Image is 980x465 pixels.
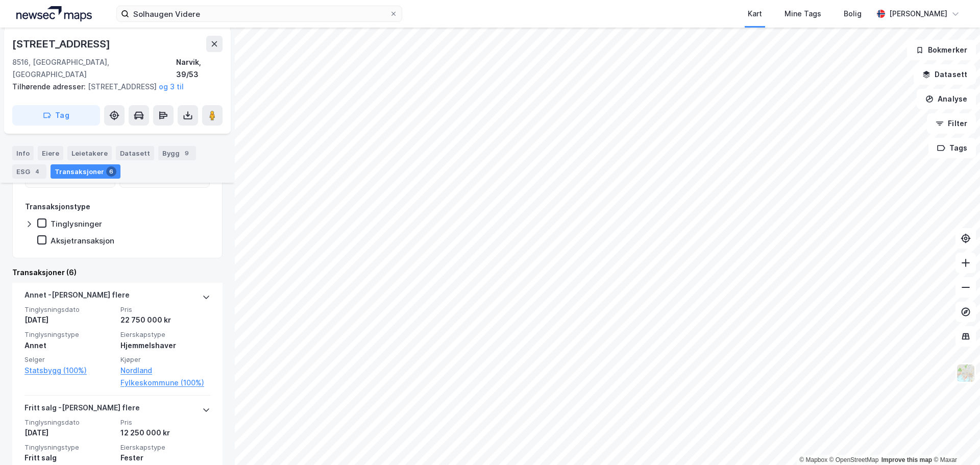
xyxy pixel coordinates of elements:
[929,416,980,465] div: Kontrollprogram for chat
[24,330,114,339] span: Tinglysningstype
[12,266,223,279] div: Transaksjoner (6)
[24,364,114,377] a: Statsbygg (100%)
[24,452,114,464] div: Fritt salg
[129,6,389,21] input: Søk på adresse, matrikkel, gårdeiere, leietakere eller personer
[120,427,210,439] div: 12 250 000 kr
[928,138,976,158] button: Tags
[51,219,102,229] div: Tinglysninger
[38,146,63,160] div: Eiere
[16,6,92,21] img: logo.a4113a55bc3d86da70a041830d287a7e.svg
[12,164,46,179] div: ESG
[158,146,196,160] div: Bygg
[24,314,114,326] div: [DATE]
[120,305,210,314] span: Pris
[24,355,114,364] span: Selger
[120,330,210,339] span: Eierskapstype
[24,289,130,305] div: Annet - [PERSON_NAME] flere
[24,418,114,427] span: Tinglysningsdato
[182,148,192,158] div: 9
[12,56,176,81] div: 8516, [GEOGRAPHIC_DATA], [GEOGRAPHIC_DATA]
[120,418,210,427] span: Pris
[929,416,980,465] iframe: Chat Widget
[12,81,214,93] div: [STREET_ADDRESS]
[120,355,210,364] span: Kjøper
[176,56,223,81] div: Narvik, 39/53
[927,113,976,134] button: Filter
[785,8,821,20] div: Mine Tags
[120,339,210,352] div: Hjemmelshaver
[956,363,975,383] img: Z
[799,456,827,463] a: Mapbox
[120,364,210,389] a: Nordland Fylkeskommune (100%)
[12,82,88,91] span: Tilhørende adresser:
[889,8,947,20] div: [PERSON_NAME]
[12,146,34,160] div: Info
[748,8,762,20] div: Kart
[844,8,862,20] div: Bolig
[51,236,114,246] div: Aksjetransaksjon
[120,443,210,452] span: Eierskapstype
[12,105,100,126] button: Tag
[32,166,42,177] div: 4
[917,89,976,109] button: Analyse
[120,452,210,464] div: Fester
[67,146,112,160] div: Leietakere
[24,427,114,439] div: [DATE]
[907,40,976,60] button: Bokmerker
[914,64,976,85] button: Datasett
[24,402,140,418] div: Fritt salg - [PERSON_NAME] flere
[829,456,879,463] a: OpenStreetMap
[24,305,114,314] span: Tinglysningsdato
[25,201,90,213] div: Transaksjonstype
[120,314,210,326] div: 22 750 000 kr
[881,456,932,463] a: Improve this map
[51,164,120,179] div: Transaksjoner
[116,146,154,160] div: Datasett
[24,339,114,352] div: Annet
[106,166,116,177] div: 6
[12,36,112,52] div: [STREET_ADDRESS]
[24,443,114,452] span: Tinglysningstype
